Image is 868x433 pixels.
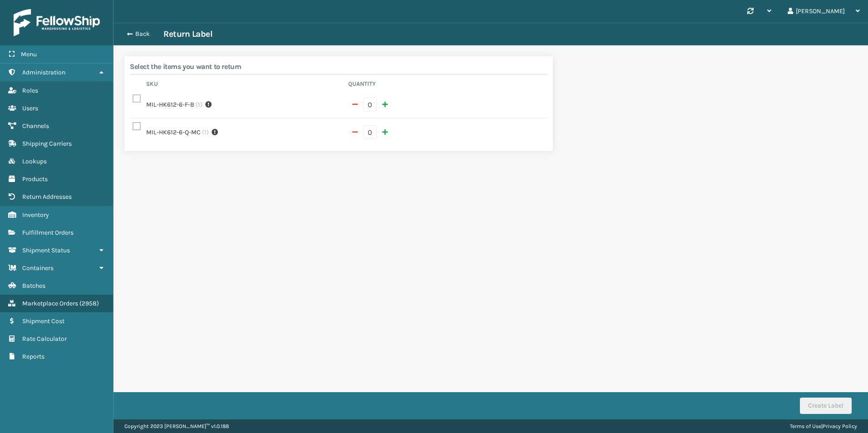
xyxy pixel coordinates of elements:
[143,80,345,91] th: Sku
[22,193,72,201] span: Return Addresses
[130,62,547,71] h2: Select the items you want to return
[345,80,547,91] th: Quantity
[202,128,209,137] span: ( 1 )
[22,211,49,219] span: Inventory
[790,423,821,429] a: Terms of Use
[22,317,64,325] span: Shipment Cost
[22,122,49,130] span: Channels
[22,69,65,76] span: Administration
[22,175,48,183] span: Products
[146,128,201,137] label: MIL-HK612-6-Q-MC
[790,419,857,433] div: |
[79,300,99,307] span: ( 2958 )
[22,282,45,290] span: Batches
[800,398,852,414] button: Create Label
[146,100,194,109] label: MIL-HK612-6-F-B
[22,157,47,165] span: Lookups
[22,104,38,112] span: Users
[124,419,229,433] p: Copyright 2023 [PERSON_NAME]™ v 1.0.188
[22,300,78,307] span: Marketplace Orders
[163,29,212,39] h3: Return Label
[22,335,67,343] span: Rate Calculator
[823,423,857,429] a: Privacy Policy
[21,50,37,58] span: Menu
[22,140,72,148] span: Shipping Carriers
[14,9,100,36] img: logo
[196,100,202,109] span: ( 1 )
[22,353,44,360] span: Reports
[22,246,70,254] span: Shipment Status
[22,87,38,94] span: Roles
[22,229,74,236] span: Fulfillment Orders
[22,264,54,272] span: Containers
[122,30,163,38] button: Back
